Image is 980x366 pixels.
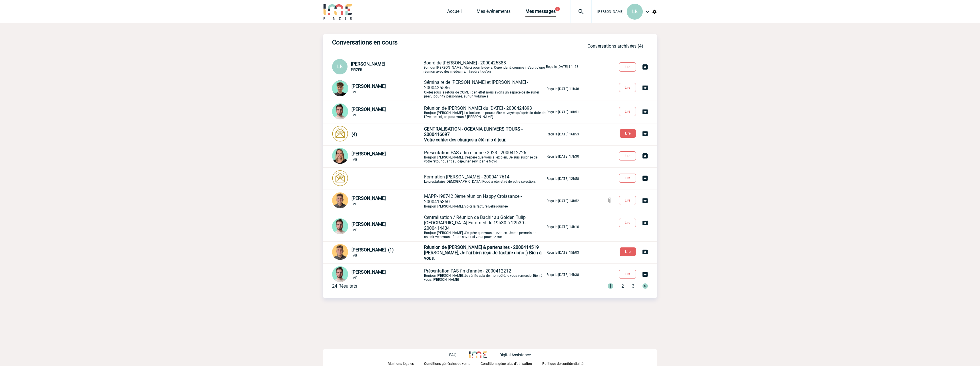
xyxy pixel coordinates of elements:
[449,352,469,357] a: FAQ
[642,130,648,137] img: Archiver la conversation
[614,108,642,114] a: Lire
[587,43,643,49] a: Conversations archivées (4)
[447,9,462,17] a: Accueil
[424,174,509,180] span: Formation [PERSON_NAME] - 2000417614
[352,202,357,206] span: IME
[351,68,362,72] span: PFIZER
[614,175,642,180] a: Lire
[352,254,357,258] span: IME
[351,61,385,67] span: [PERSON_NAME]
[352,196,386,201] span: [PERSON_NAME]
[642,283,648,289] span: >
[424,80,528,90] span: Séminaire de [PERSON_NAME] et [PERSON_NAME] - 2000425586
[423,60,506,66] span: Board de [PERSON_NAME] - 2000425388
[449,353,457,357] p: FAQ
[352,269,386,275] span: [PERSON_NAME]
[547,110,579,114] p: Reçu le [DATE] 10h51
[632,283,634,289] span: 3
[642,152,648,159] img: Archiver la conversation
[546,65,579,69] p: Reçu le [DATE] 14h53
[332,224,579,229] a: [PERSON_NAME] IME Centralisation / Réunion de Bachir au Golden Tulip [GEOGRAPHIC_DATA] Euromed de...
[555,7,560,11] button: 9
[423,60,545,74] p: Bonjour [PERSON_NAME], Merci pour le devis. Cependant, comme il s'agit d'une réunion avec des méd...
[332,80,423,97] div: Conversation privée : Client - Agence
[620,129,636,138] button: Lire
[332,148,348,164] img: 112968-1.png
[424,126,523,137] span: CENTRALISATION - OCEANIA L'UNIVERS TOURS - 2000416697
[352,107,386,112] span: [PERSON_NAME]
[642,219,648,226] img: Archiver la conversation
[642,108,648,115] img: Archiver la conversation
[547,132,579,136] p: Reçu le [DATE] 16h53
[424,361,481,366] a: Conditions générales de vente
[619,151,636,160] button: Lire
[332,272,579,277] a: [PERSON_NAME] IME Présentation PAS fin d'année - 2000412212Bonjour [PERSON_NAME], Je vérifie cela...
[332,126,423,143] div: Conversation privée : Client - Agence
[352,276,357,280] span: IME
[352,84,386,89] span: [PERSON_NAME]
[332,109,579,114] a: [PERSON_NAME] IME Réunion de [PERSON_NAME] du [DATE] - 2000424893Bonjour [PERSON_NAME], La factur...
[597,10,623,14] span: [PERSON_NAME]
[352,151,386,156] span: [PERSON_NAME]
[332,86,579,91] a: [PERSON_NAME] IME Séminaire de [PERSON_NAME] et [PERSON_NAME] - 2000425586Ci-dessous le retour de...
[332,39,503,46] h3: Conversations en cours
[619,107,636,116] button: Lire
[332,283,357,289] div: 24 Résultats
[614,219,642,225] a: Lire
[352,158,357,162] span: IME
[352,90,357,94] span: IME
[332,64,579,69] a: LB [PERSON_NAME] PFIZER Board de [PERSON_NAME] - 2000425388Bonjour [PERSON_NAME], Merci pour le d...
[424,150,526,155] span: Présentation PAS à fin d'année 2023 - 2000412726
[424,215,545,239] p: Bonjour [PERSON_NAME], J'espère que vous allez bien. Je me permets de revenir vers vous afin de s...
[547,273,579,277] p: Reçu le [DATE] 14h38
[547,177,579,181] p: Reçu le [DATE] 12h58
[424,268,511,274] span: Présentation PAS fin d'année - 2000412212
[332,176,579,181] a: Formation [PERSON_NAME] - 2000417614Le prestataire [DEMOGRAPHIC_DATA] Food a été retiré de votre ...
[337,64,343,69] span: LB
[332,244,423,261] div: Conversation privée : Client - Agence
[615,249,642,254] a: Lire
[542,361,593,366] a: Politique de confidentialité
[332,148,423,165] div: Conversation privée : Client - Agence
[424,105,545,119] p: Bonjour [PERSON_NAME], La facture ne pourra être envoyée qu'après la date de l'événement, ok pour...
[424,245,539,250] span: Réunion de [PERSON_NAME] & partenaires - 2000414519
[352,113,357,117] span: IME
[642,271,648,278] img: Archiver la conversation
[388,362,414,366] p: Mentions légales
[619,174,636,183] button: Lire
[332,198,579,203] a: [PERSON_NAME] IME MAPP-198742 3ème réunion Happy Croissance - 2000415350Bonjour [PERSON_NAME], Vo...
[332,192,423,210] div: Conversation privée : Client - Agence
[424,174,545,184] p: Le prestataire [DEMOGRAPHIC_DATA] Food a été retiré de votre sélection.
[332,103,348,119] img: 121547-2.png
[332,59,422,74] div: Conversation privée : Client - Agence
[424,250,542,261] span: [PERSON_NAME], Je l'ai bien reçu Je facture donc :) Bien à vous,
[642,197,648,204] img: Archiver la conversation
[332,153,579,159] a: [PERSON_NAME] IME Présentation PAS à fin d'année 2023 - 2000412726Bonjour [PERSON_NAME], J'espère...
[332,126,348,142] img: photonotifcontact.png
[424,215,526,231] span: Centralisation / Réunion de Bachir au Golden Tulip [GEOGRAPHIC_DATA] Euromed de 19h30 à 22h30 - 2...
[424,194,522,204] span: MAPP-198742 3ème réunion Happy Croissance - 2000415350
[547,251,579,255] p: Reçu le [DATE] 15h03
[332,80,348,96] img: 131612-0.png
[547,154,579,158] p: Reçu le [DATE] 17h30
[619,62,636,72] button: Lire
[332,131,579,137] a: (4) CENTRALISATION - OCEANIA L'UNIVERS TOURS - 2000416697Votre cahier des charges a été mis à jou...
[388,361,424,366] a: Mentions légales
[424,137,506,143] span: Votre cahier des charges a été mis à jour.
[424,80,545,98] p: Ci-dessous le retour de COMET : en effet nous avons un espace de déjeuner prévu pour 49 personnes...
[542,362,583,366] p: Politique de confidentialité
[424,362,470,366] p: Conditions générales de vente
[642,84,648,91] img: Archiver la conversation
[424,194,545,208] p: Bonjour [PERSON_NAME], Voici la facture Belle journée
[547,87,579,91] p: Reçu le [DATE] 11h48
[614,64,642,69] a: Lire
[352,221,386,227] span: [PERSON_NAME]
[323,3,353,20] img: IME-Finder
[332,218,348,234] img: 121547-2.png
[620,247,636,256] button: Lire
[424,150,545,163] p: Bonjour [PERSON_NAME], J'espère que vous allez bien. Je suis surprise de votre retour quant au dé...
[481,362,532,366] p: Conditions générales d'utilisation
[352,132,357,137] span: (4)
[621,283,624,289] span: 2
[614,84,642,90] a: Lire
